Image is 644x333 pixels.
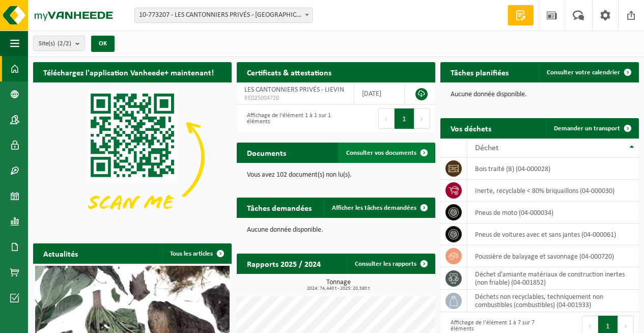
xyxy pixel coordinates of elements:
[242,107,331,130] div: Affichage de l'élément 1 à 1 sur 1 éléments
[546,118,638,138] a: Demander un transport
[338,143,434,163] a: Consulter vos documents
[247,172,425,179] p: Vous avez 102 document(s) non lu(s).
[451,91,629,98] p: Aucune donnée disponible.
[395,108,414,129] button: 1
[539,62,638,82] a: Consulter votre calendrier
[33,62,224,82] h2: Téléchargez l'application Vanheede+ maintenant!
[244,94,346,102] span: RED25004720
[247,227,425,234] p: Aucune donnée disponible.
[91,36,115,52] button: OK
[347,254,434,274] a: Consulter les rapports
[467,158,639,180] td: bois traité (B) (04-000028)
[440,118,501,138] h2: Vos déchets
[58,40,71,47] count: (2/2)
[134,8,313,23] span: 10-773207 - LES CANTONNIERS PRIVÉS - LIEVIN
[332,205,416,211] span: Afficher les tâches demandées
[237,62,342,82] h2: Certificats & attestations
[378,108,395,129] button: Previous
[467,267,639,290] td: déchet d'amiante matériaux de construction inertes (non friable) (04-001852)
[467,180,639,202] td: inerte, recyclable < 80% briquaillons (04-000030)
[467,245,639,267] td: poussière de balayage et savonnage (04-000720)
[242,286,435,291] span: 2024: 74,440 t - 2025: 20,580 t
[467,290,639,312] td: déchets non recyclables, techniquement non combustibles (combustibles) (04-001933)
[346,150,416,156] span: Consulter vos documents
[324,198,434,218] a: Afficher les tâches demandées
[547,69,620,76] span: Consulter votre calendrier
[39,36,71,51] span: Site(s)
[162,243,231,264] a: Tous les articles
[33,243,88,263] h2: Actualités
[354,82,405,105] td: [DATE]
[554,125,620,132] span: Demander un transport
[237,198,322,217] h2: Tâches demandées
[33,36,85,51] button: Site(s)(2/2)
[467,202,639,224] td: pneus de moto (04-000034)
[33,82,232,232] img: Download de VHEPlus App
[237,254,331,273] h2: Rapports 2025 / 2024
[440,62,519,82] h2: Tâches planifiées
[467,224,639,245] td: pneus de voitures avec et sans jantes (04-000061)
[237,143,296,162] h2: Documents
[135,8,312,22] span: 10-773207 - LES CANTONNIERS PRIVÉS - LIEVIN
[414,108,430,129] button: Next
[244,86,344,94] span: LES CANTONNIERS PRIVÉS - LIEVIN
[475,144,498,152] span: Déchet
[242,279,435,291] h3: Tonnage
